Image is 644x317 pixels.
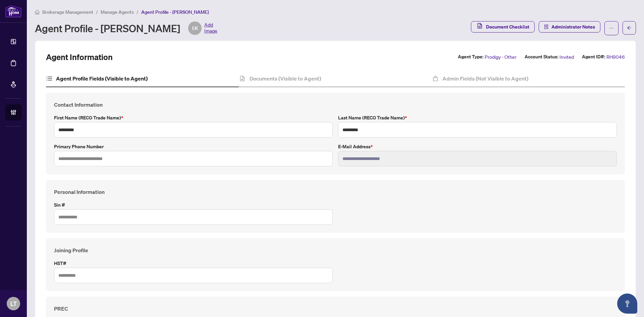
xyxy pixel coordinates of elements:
[486,21,529,32] span: Document Checklist
[35,10,40,14] span: home
[141,9,209,15] span: Agent Profile - [PERSON_NAME]
[485,53,517,61] span: Prodigy - Other
[606,53,625,61] span: RH9046
[54,114,333,121] label: First Name (RECO Trade Name)
[54,201,333,209] label: Sin #
[54,246,617,254] h4: Joining Profile
[54,143,333,150] label: Primary Phone Number
[250,74,321,83] h4: Documents (Visible to Agent)
[54,305,617,313] h4: PREC
[525,53,558,61] label: Account Status:
[559,53,574,61] span: Invited
[627,25,632,30] span: arrow-left
[544,24,549,29] span: solution
[442,74,528,83] h4: Admin Fields (Not Visible to Agent)
[338,143,617,150] label: E-mail Address
[101,9,134,15] span: Manage Agents
[582,53,605,61] label: Agent ID#:
[42,9,93,15] span: Brokerage Management
[10,299,17,308] span: LT
[204,21,217,35] span: Add Image
[5,5,21,17] img: logo
[96,8,98,16] li: /
[54,188,617,196] h4: Personal Information
[471,21,535,33] button: Document Checklist
[35,21,217,35] div: Agent Profile - [PERSON_NAME]
[54,101,617,109] h4: Contact Information
[54,260,333,267] label: HST#
[192,24,198,32] span: EK
[338,114,617,121] label: Last Name (RECO Trade Name)
[137,8,139,16] li: /
[46,52,113,62] h2: Agent Information
[551,21,595,32] span: Administrator Notes
[56,74,148,83] h4: Agent Profile Fields (Visible to Agent)
[539,21,600,33] button: Administrator Notes
[458,53,483,61] label: Agent Type:
[609,26,614,31] span: ellipsis
[617,294,637,314] button: Open asap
